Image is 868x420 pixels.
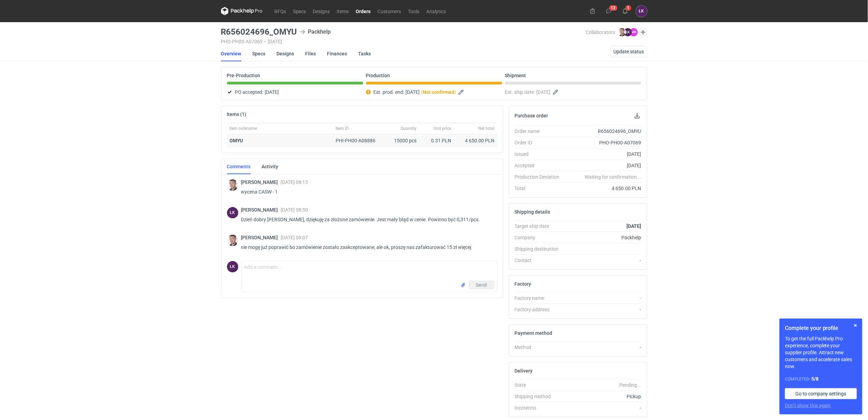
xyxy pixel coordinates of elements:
p: nie mogę już poprawić bo zamówienie zostało zaakceptowane, ale ok, proszę nas zafakturować 15 zł ... [241,243,492,251]
h1: Complete your profile [785,324,857,332]
span: • [265,39,266,44]
div: Packhelp [565,234,641,241]
span: [DATE] [265,88,279,96]
span: Update status [614,49,644,54]
span: [DATE] [537,88,551,96]
h2: Factory [515,281,531,287]
div: Target ship date [515,223,565,230]
p: Production [366,73,390,78]
div: - [565,344,641,351]
span: Unit price [434,126,451,131]
div: Shipping method [515,393,565,400]
button: 12 [603,6,614,17]
h2: Delivery [515,368,533,374]
button: Edit collaborators [638,28,647,37]
div: Est. prod. end: [366,88,502,96]
figcaption: ŁK [227,261,238,272]
div: 4 650.00 PLN [565,185,641,192]
a: Activity [262,159,278,174]
a: Orders [353,7,374,15]
span: [PERSON_NAME] [241,179,281,185]
svg: Packhelp Pro [221,7,263,15]
button: Send [469,281,494,289]
img: Maciej Sikora [618,28,626,36]
button: Skip for now [851,321,860,330]
a: Tools [405,7,423,15]
p: Pre-Production [227,73,261,78]
a: Tasks [358,46,371,61]
p: To get the full Packhelp Pro experience, complete your supplier profile. Attract new customers an... [785,335,857,370]
div: Method [515,344,565,351]
div: [DATE] [565,162,641,169]
a: Specs [290,7,310,15]
div: PO accepted: [227,88,363,96]
button: Edit estimated shipping date [552,88,560,96]
p: wycena CASW - 1 [241,188,492,196]
div: Factory address [515,306,565,313]
div: Total [515,185,565,192]
div: Production Deviation [515,173,565,180]
div: 0.31 PLN [422,137,451,144]
div: Packhelp [300,28,331,36]
div: - [565,295,641,302]
div: Completed: [785,375,857,383]
a: Designs [277,46,294,61]
span: [DATE] [406,88,420,96]
div: State [515,382,565,388]
button: Update status [611,46,647,57]
button: Don’t show this again [785,402,831,409]
img: Maciej Sikora [227,235,238,246]
span: Net total [478,126,495,131]
h2: Items (1) [227,111,247,117]
strong: [DATE] [627,223,641,229]
h3: R656024696_OMYU [221,28,297,36]
figcaption: MK [630,28,638,36]
a: Customers [374,7,405,15]
figcaption: ŁK [624,28,632,36]
div: Contact [515,257,565,264]
div: Incoterms [515,404,565,411]
a: Go to company settings [785,388,857,399]
div: Factory name [515,295,565,302]
div: [DATE] [565,151,641,158]
span: Item nickname [230,126,257,131]
span: Item ID [336,126,349,131]
span: [DATE] 08:15 [281,179,308,185]
div: Order ID [515,139,565,146]
span: Quantity [401,126,417,131]
button: Edit estimated production end date [458,88,466,96]
button: Download PO [633,111,641,120]
a: Files [305,46,316,61]
div: Order name [515,128,565,135]
div: 4 650.00 PLN [457,137,495,144]
span: [PERSON_NAME] [241,207,281,213]
div: 15000 pcs [385,134,420,147]
a: Analytics [423,7,450,15]
em: Waiting for confirmation... [585,173,641,180]
button: 1 [620,6,631,17]
span: [PERSON_NAME] [241,235,281,240]
a: Comments [227,159,251,174]
h2: Purchase order [515,113,548,118]
div: - [565,306,641,313]
figcaption: ŁK [227,207,238,218]
div: Issued [515,151,565,158]
span: Send [476,283,487,287]
button: ŁK [636,6,647,17]
div: Łukasz Kowalski [636,6,647,17]
strong: OMYU [230,138,243,143]
span: [DATE] 09:07 [281,235,308,240]
div: R656024696_OMYU [565,128,641,135]
div: Accepted [515,162,565,169]
a: Finances [327,46,347,61]
img: Maciej Sikora [227,179,238,191]
em: ( [421,89,423,95]
div: Łukasz Kowalski [227,207,238,218]
span: [DATE] 08:50 [281,207,308,213]
h2: Shipping details [515,209,550,215]
div: Company [515,234,565,241]
div: - [565,404,641,411]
